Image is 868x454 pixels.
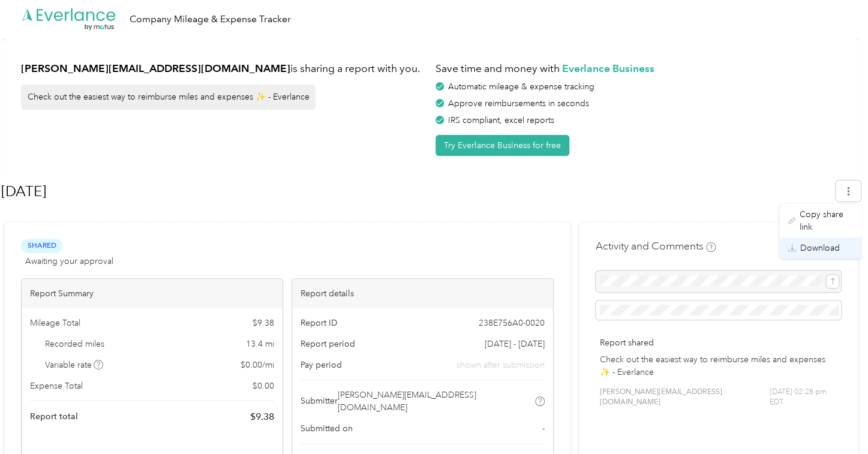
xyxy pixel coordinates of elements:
span: Mileage Total [30,317,80,329]
span: Variable rate [45,359,104,371]
span: Shared [21,239,62,252]
strong: Everlance Business [562,62,654,74]
span: $ 9.38 [253,317,274,329]
span: [DATE] - [DATE] [485,338,545,350]
span: Report ID [301,317,338,329]
span: Automatic mileage & expense tracking [448,82,594,92]
span: Copy share link [800,208,854,233]
span: - [542,422,545,435]
span: 238E756A0-0020 [479,317,545,329]
button: Try Everlance Business for free [435,135,569,156]
div: Report Summary [22,279,283,308]
span: Expense Total [30,380,83,392]
p: Report shared [600,336,837,349]
span: [PERSON_NAME][EMAIL_ADDRESS][DOMAIN_NAME] [600,387,770,408]
span: Awaiting your approval [25,255,113,267]
span: IRS compliant, excel reports [448,115,554,125]
span: Recorded miles [45,338,104,350]
strong: [PERSON_NAME][EMAIL_ADDRESS][DOMAIN_NAME] [21,62,290,74]
span: Report period [301,338,355,350]
div: Company Mileage & Expense Tracker [130,12,291,27]
span: $ 0.00 / mi [241,359,274,371]
span: Submitted on [301,422,353,435]
span: [PERSON_NAME][EMAIL_ADDRESS][DOMAIN_NAME] [338,389,533,414]
h1: September 2025 [1,177,827,206]
h4: Activity and Comments [596,239,716,254]
span: $ 0.00 [253,380,274,392]
span: Approve reimbursements in seconds [448,98,589,109]
span: shown after submission [456,359,545,371]
h1: Save time and money with [435,61,842,76]
div: Report details [292,279,553,308]
span: Download [800,242,840,254]
span: Report total [30,410,78,423]
p: Check out the easiest way to reimburse miles and expenses ✨ - Everlance [600,353,837,378]
span: $ 9.38 [250,410,274,424]
span: [DATE] 02:28 pm EDT [770,387,837,408]
h1: is sharing a report with you. [21,61,427,76]
div: Check out the easiest way to reimburse miles and expenses ✨ - Everlance [21,85,316,110]
span: 13.4 mi [246,338,274,350]
span: Submitter [301,395,338,407]
span: Pay period [301,359,342,371]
